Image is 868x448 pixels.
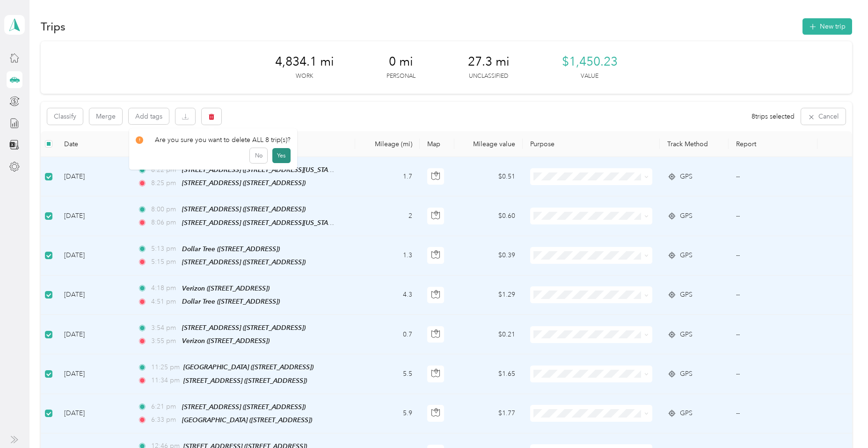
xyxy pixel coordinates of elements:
[680,290,693,300] span: GPS
[355,394,420,433] td: 5.9
[355,236,420,276] td: 1.3
[454,131,523,157] th: Mileage value
[183,363,314,371] span: [GEOGRAPHIC_DATA] ([STREET_ADDRESS])
[680,172,693,182] span: GPS
[151,257,178,267] span: 5:15 pm
[802,18,852,35] button: New trip
[680,250,693,261] span: GPS
[151,323,178,333] span: 3:54 pm
[454,394,523,433] td: $1.77
[182,205,306,213] span: [STREET_ADDRESS] ([STREET_ADDRESS])
[729,315,817,354] td: --
[454,236,523,276] td: $0.39
[296,72,313,81] p: Work
[57,276,130,315] td: [DATE]
[151,204,178,215] span: 8:00 pm
[680,329,693,340] span: GPS
[182,337,270,344] span: Verizon ([STREET_ADDRESS])
[57,196,130,236] td: [DATE]
[729,131,817,157] th: Report
[581,72,598,81] p: Value
[151,402,178,412] span: 6:21 pm
[801,108,846,125] button: Cancel
[454,157,523,196] td: $0.51
[468,54,510,69] span: 27.3 mi
[182,298,280,305] span: Dollar Tree ([STREET_ADDRESS])
[182,284,270,292] span: Verizon ([STREET_ADDRESS])
[389,54,413,69] span: 0 mi
[151,297,178,307] span: 4:51 pm
[183,377,307,384] span: [STREET_ADDRESS] ([STREET_ADDRESS])
[57,394,130,433] td: [DATE]
[151,217,178,228] span: 8:06 pm
[454,276,523,315] td: $1.29
[272,148,291,163] button: Yes
[680,369,693,379] span: GPS
[129,108,169,124] button: Add tags
[355,315,420,354] td: 0.7
[420,131,454,157] th: Map
[136,135,291,145] div: Are you sure you want to delete ALL 8 trip(s)?
[57,354,130,394] td: [DATE]
[729,394,817,433] td: --
[151,283,178,293] span: 4:18 pm
[57,157,130,196] td: [DATE]
[355,131,420,157] th: Mileage (mi)
[454,354,523,394] td: $1.65
[182,416,312,424] span: [GEOGRAPHIC_DATA] ([STREET_ADDRESS])
[151,178,178,188] span: 8:25 pm
[182,403,306,411] span: [STREET_ADDRESS] ([STREET_ADDRESS])
[89,108,122,125] button: Merge
[275,54,334,69] span: 4,834.1 mi
[151,362,180,373] span: 11:25 pm
[469,72,508,81] p: Unclassified
[182,245,280,253] span: Dollar Tree ([STREET_ADDRESS])
[729,196,817,236] td: --
[454,196,523,236] td: $0.60
[816,396,868,448] iframe: Everlance-gr Chat Button Frame
[751,112,795,121] span: 8 trips selected
[562,54,618,69] span: $1,450.23
[680,408,693,418] span: GPS
[355,196,420,236] td: 2
[47,108,83,125] button: Classify
[182,258,306,266] span: [STREET_ADDRESS] ([STREET_ADDRESS])
[729,157,817,196] td: --
[355,157,420,196] td: 1.7
[355,354,420,394] td: 5.5
[151,244,178,254] span: 5:13 pm
[151,336,178,346] span: 3:55 pm
[523,131,660,157] th: Purpose
[387,72,416,81] p: Personal
[41,22,66,31] h1: Trips
[57,236,130,276] td: [DATE]
[151,415,178,425] span: 6:33 pm
[151,165,178,175] span: 8:22 pm
[57,131,130,157] th: Date
[729,354,817,394] td: --
[454,315,523,354] td: $0.21
[680,211,693,221] span: GPS
[729,236,817,276] td: --
[151,375,180,386] span: 11:34 pm
[660,131,729,157] th: Track Method
[250,148,267,163] button: No
[182,219,338,227] span: [STREET_ADDRESS] ([STREET_ADDRESS][US_STATE])
[182,324,306,331] span: [STREET_ADDRESS] ([STREET_ADDRESS])
[182,166,338,174] span: [STREET_ADDRESS] ([STREET_ADDRESS][US_STATE])
[182,179,306,187] span: [STREET_ADDRESS] ([STREET_ADDRESS])
[57,315,130,354] td: [DATE]
[355,276,420,315] td: 4.3
[729,276,817,315] td: --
